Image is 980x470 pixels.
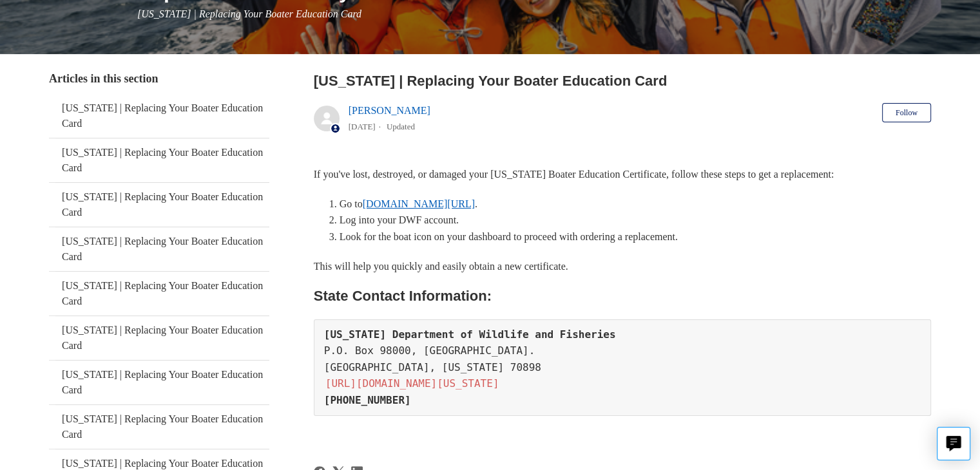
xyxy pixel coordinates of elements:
[49,94,269,138] a: [US_STATE] | Replacing Your Boater Education Card
[49,227,269,271] a: [US_STATE] | Replacing Your Boater Education Card
[349,105,430,116] a: [PERSON_NAME]
[49,72,158,85] span: Articles in this section
[937,427,970,460] button: Live chat
[349,122,376,131] time: 05/21/2024, 16:26
[137,8,361,19] span: [US_STATE] | Replacing Your Boater Education Card
[324,376,501,391] a: [URL][DOMAIN_NAME][US_STATE]
[324,328,616,341] strong: [US_STATE] Department of Wildlife and Fisheries
[324,394,411,406] strong: [PHONE_NUMBER]
[49,138,269,182] a: [US_STATE] | Replacing Your Boater Education Card
[314,70,931,91] h2: Louisiana | Replacing Your Boater Education Card
[340,196,931,212] li: Go to .
[340,212,931,229] li: Log into your DWF account.
[314,319,931,416] pre: P.O. Box 98000, [GEOGRAPHIC_DATA]. [GEOGRAPHIC_DATA], [US_STATE] 70898
[49,272,269,315] a: [US_STATE] | Replacing Your Boater Education Card
[314,258,931,275] p: This will help you quickly and easily obtain a new certificate.
[387,122,415,131] li: Updated
[49,361,269,404] a: [US_STATE] | Replacing Your Boater Education Card
[363,198,475,209] a: [DOMAIN_NAME][URL]
[49,316,269,360] a: [US_STATE] | Replacing Your Boater Education Card
[314,285,931,307] h2: State Contact Information:
[49,183,269,227] a: [US_STATE] | Replacing Your Boater Education Card
[340,229,931,245] li: Look for the boat icon on your dashboard to proceed with ordering a replacement.
[314,166,931,183] p: If you've lost, destroyed, or damaged your [US_STATE] Boater Education Certificate, follow these ...
[49,405,269,449] a: [US_STATE] | Replacing Your Boater Education Card
[882,103,931,122] button: Follow Article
